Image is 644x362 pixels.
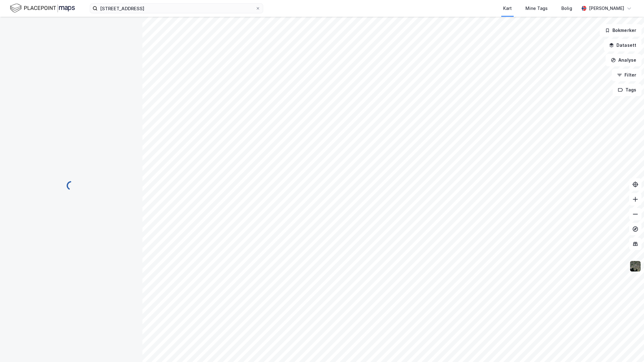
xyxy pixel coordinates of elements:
[600,24,642,37] button: Bokmerker
[589,5,624,12] div: [PERSON_NAME]
[604,39,642,51] button: Datasett
[612,69,642,81] button: Filter
[613,332,644,362] div: Kontrollprogram for chat
[613,84,642,96] button: Tags
[525,5,548,12] div: Mine Tags
[503,5,512,12] div: Kart
[66,181,76,191] img: spinner.a6d8c91a73a9ac5275cf975e30b51cfb.svg
[613,332,644,362] iframe: Chat Widget
[629,260,641,272] img: 9k=
[10,3,75,14] img: logo.f888ab2527a4732fd821a326f86c7f29.svg
[98,4,255,13] input: Søk på adresse, matrikkel, gårdeiere, leietakere eller personer
[606,54,642,66] button: Analyse
[561,5,572,12] div: Bolig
